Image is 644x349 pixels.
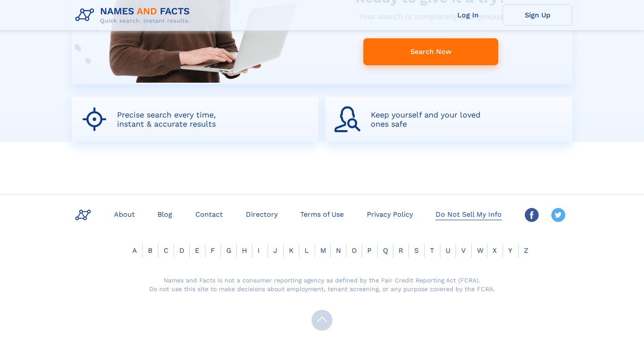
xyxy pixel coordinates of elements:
[154,208,176,220] a: Blog
[111,208,138,220] a: About
[221,246,237,255] a: G
[158,246,174,255] a: C
[299,246,314,255] a: L
[192,208,226,220] a: Contact
[362,246,377,255] a: P
[371,110,485,128] div: Keep yourself and your loved ones safe
[242,208,281,220] a: Directory
[425,246,439,255] a: T
[252,246,265,255] a: I
[72,3,197,27] img: Logo Names and Facts
[205,246,220,255] a: F
[117,110,231,128] div: Precise search every time, instant & accurate results
[472,246,489,255] a: W
[503,246,517,255] a: Y
[440,246,456,255] a: U
[363,38,498,65] div: Search Now
[456,246,471,255] a: V
[487,246,502,255] a: X
[284,246,299,255] a: K
[315,246,332,255] a: M
[393,246,409,255] a: R
[190,246,205,255] a: E
[503,4,572,26] a: Sign Up
[551,208,565,222] img: Twitter
[297,208,347,220] a: Terms of Use
[268,246,282,255] a: J
[519,246,533,255] a: Z
[148,276,496,293] div: Names and Facts is not a consumer reporting agency as defined by the Fair Credit Reporting Act (F...
[363,208,416,220] a: Privacy Policy
[409,246,424,255] a: S
[237,246,252,255] a: H
[432,208,505,220] a: Do Not Sell My Info
[174,246,190,255] a: D
[127,246,142,255] a: A
[346,246,362,255] a: O
[143,246,158,255] a: B
[331,246,346,255] a: N
[378,246,393,255] a: Q
[433,4,503,26] a: Log In
[525,208,539,222] img: Facebook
